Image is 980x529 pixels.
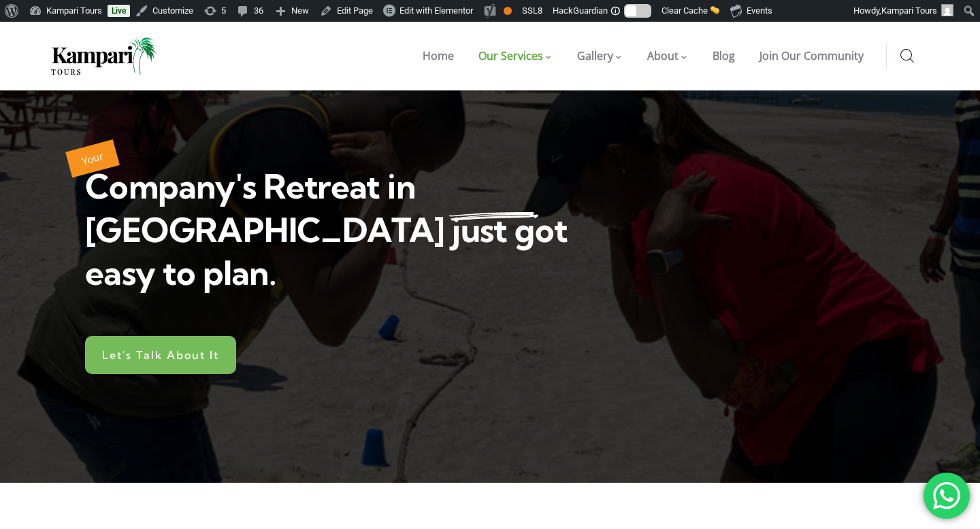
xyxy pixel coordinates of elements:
div: OK [504,7,512,15]
img: 🧽 [710,5,719,14]
span: Our Services [478,48,543,63]
span: Let's Talk About It [102,349,219,360]
span: Clear Cache [661,5,708,16]
span: Gallery [577,48,613,63]
a: Home [410,22,466,90]
span: Join Our Community [759,48,864,63]
a: Blog [700,22,747,90]
a: Gallery [565,22,635,90]
span: Blog [713,48,735,63]
a: Let's Talk About It [85,336,236,374]
a: Join Our Community [747,22,876,90]
div: 'Chat [924,473,970,519]
span: Company's Retreat in [GEOGRAPHIC_DATA] just got easy to plan. [85,166,568,293]
span: Your [80,149,105,168]
span: Home [423,48,454,63]
span: Edit with Elementor [399,5,473,16]
img: Home [51,37,157,75]
a: Our Services [466,22,565,90]
span: Kampari Tours [881,5,937,16]
span: About [647,48,679,63]
a: Live [108,5,130,17]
